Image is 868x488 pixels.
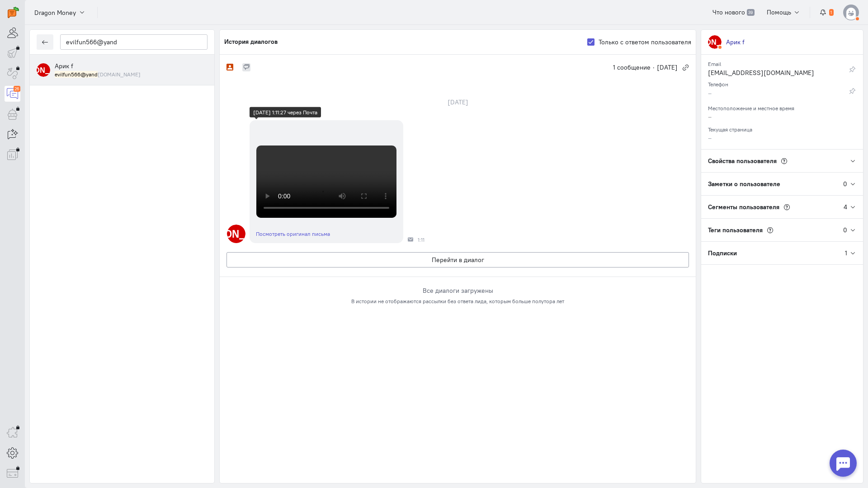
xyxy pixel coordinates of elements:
button: Помощь [762,5,806,20]
div: В истории не отображаются рассылки без ответа лида, которым больше полутора лет [226,297,689,305]
h5: История диалогов [224,38,278,45]
span: · [653,63,655,72]
mark: evilfun566@yand [55,71,98,78]
small: evilfun566@yandex.ru [55,70,141,78]
text: [PERSON_NAME] [14,65,73,75]
span: 1 [829,9,834,16]
a: Что нового 39 [708,5,759,20]
small: Email [708,58,721,67]
a: Посмотреть оригинал письма [256,230,330,237]
span: [DATE] [657,63,678,72]
img: default-v4.png [843,5,859,20]
div: Арик f [726,38,745,47]
div: Подписки [701,242,845,264]
div: Местоположение и местное время [708,102,856,112]
div: Заметки о пользователе [701,173,843,195]
div: 1 [845,249,847,258]
small: Телефон [708,79,728,88]
span: Сегменты пользователя [708,203,779,211]
img: carrot-quest.svg [8,7,19,18]
div: 26 [14,86,20,92]
div: 0 [843,225,847,235]
span: – [708,113,712,121]
span: Теги пользователя [708,226,763,234]
span: – [708,134,712,142]
div: Почта [408,237,413,242]
div: Все диалоги загружены [226,286,689,295]
div: [DATE] 1:11:27 через Почта [253,108,317,116]
div: – [708,89,835,100]
label: Только с ответом пользователя [599,38,691,47]
span: Арик f [55,62,73,70]
button: Перейти в диалог [226,252,689,267]
button: Dragon Money [29,4,90,20]
div: Текущая страница [708,123,856,133]
span: Свойства пользователя [708,157,777,165]
div: 0 [843,179,847,188]
span: 1 сообщение [613,63,651,72]
div: 4 [844,202,847,211]
span: 39 [747,9,755,16]
div: [EMAIL_ADDRESS][DOMAIN_NAME] [708,68,835,80]
input: Поиск по имени, почте, телефону [60,34,208,50]
button: 1 [815,5,839,20]
a: 26 [5,86,20,102]
span: Что нового [712,8,745,16]
div: [DATE] [438,96,478,108]
span: 1:11 [418,237,425,243]
span: Dragon Money [34,8,76,17]
span: Помощь [767,8,791,16]
text: [PERSON_NAME] [196,227,277,240]
text: [PERSON_NAME] [685,37,745,47]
